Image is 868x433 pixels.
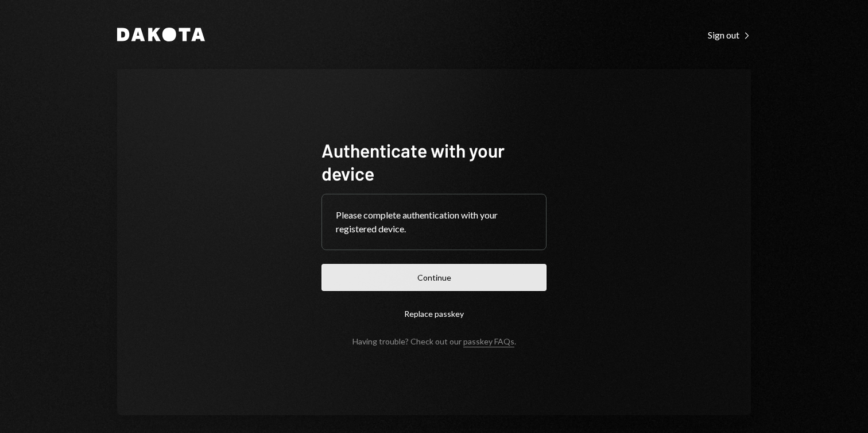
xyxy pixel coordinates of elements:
a: Sign out [708,28,751,41]
button: Replace passkey [321,300,547,327]
button: Continue [321,264,547,291]
div: Sign out [708,29,751,41]
div: Please complete authentication with your registered device. [336,208,532,236]
a: passkey FAQs [463,336,514,347]
div: Having trouble? Check out our . [352,336,516,346]
h1: Authenticate with your device [321,139,547,185]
